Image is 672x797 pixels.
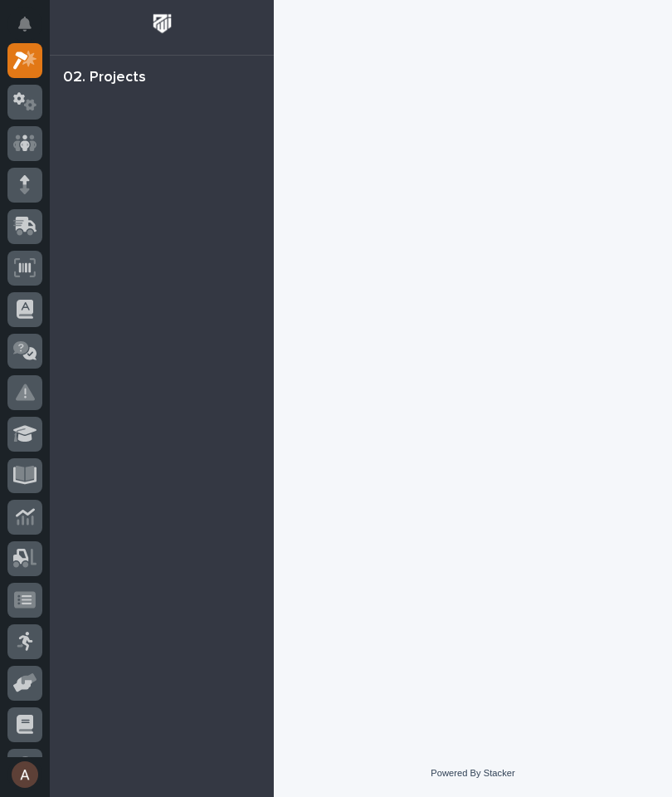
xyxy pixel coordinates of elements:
[431,768,514,778] a: Powered By Stacker
[7,7,42,42] button: Notifications
[147,8,178,39] img: Workspace Logo
[63,69,146,87] div: 02. Projects
[7,757,42,792] button: users-avatar
[21,17,42,43] div: Notifications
